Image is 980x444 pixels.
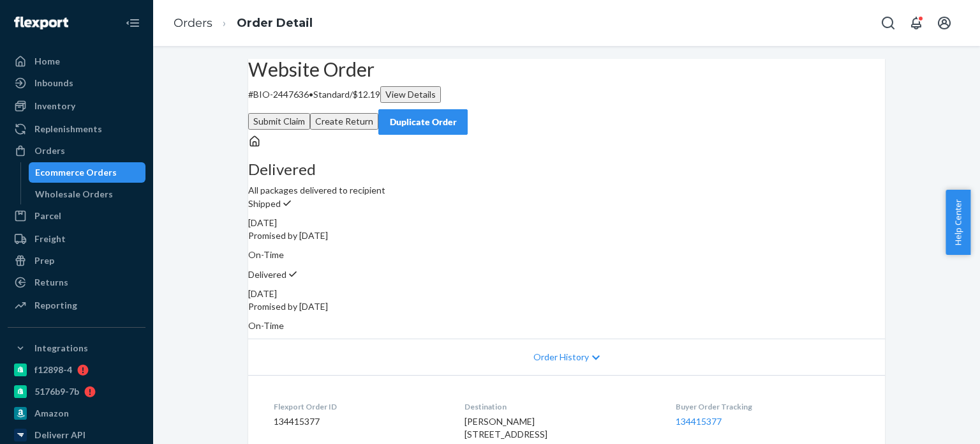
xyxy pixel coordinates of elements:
[34,407,69,420] div: Amazon
[34,210,61,222] div: Parcel
[34,123,102,135] div: Replenishments
[174,16,212,30] a: Orders
[875,10,901,36] button: Open Search Box
[34,233,66,245] div: Freight
[380,86,441,103] button: View Details
[35,166,117,179] div: Ecommerce Orders
[8,73,145,93] a: Inbounds
[310,113,378,130] button: Create Return
[389,116,457,128] div: Duplicate Order
[8,360,145,380] a: f12898-4
[274,415,444,428] dd: 134415377
[34,55,60,68] div: Home
[237,16,313,30] a: Order Detail
[34,144,65,157] div: Orders
[248,59,885,80] h2: Website Order
[903,10,929,36] button: Open notifications
[8,206,145,226] a: Parcel
[248,249,885,261] p: On-Time
[34,100,75,112] div: Inventory
[946,190,970,255] button: Help Center
[8,250,145,271] a: Prep
[248,113,310,130] button: Submit Claim
[8,295,145,316] a: Reporting
[120,10,145,36] button: Close Navigation
[163,4,323,42] ol: breadcrumbs
[385,88,436,101] div: View Details
[8,229,145,249] a: Freight
[8,119,145,139] a: Replenishments
[464,416,547,440] span: [PERSON_NAME] [STREET_ADDRESS]
[932,10,957,36] button: Open account menu
[309,89,313,100] span: •
[248,86,885,103] p: # BIO-2447636 / $12.19
[8,338,145,358] button: Integrations
[676,416,722,427] a: 134415377
[313,89,350,100] span: Standard
[248,161,885,197] div: All packages delivered to recipient
[29,162,146,183] a: Ecommerce Orders
[29,184,146,204] a: Wholesale Orders
[248,197,885,210] p: Shipped
[248,217,885,229] div: [DATE]
[248,319,885,332] p: On-Time
[8,51,145,72] a: Home
[8,272,145,293] a: Returns
[378,109,468,135] button: Duplicate Order
[274,401,444,412] dt: Flexport Order ID
[8,403,145,424] a: Amazon
[248,229,885,242] p: Promised by [DATE]
[34,276,68,289] div: Returns
[248,300,885,313] p: Promised by [DATE]
[34,299,77,312] div: Reporting
[34,429,85,441] div: Deliverr API
[34,385,79,398] div: 5176b9-7b
[8,141,145,161] a: Orders
[34,342,88,355] div: Integrations
[248,287,885,300] div: [DATE]
[34,254,54,267] div: Prep
[533,351,589,364] span: Order History
[35,188,113,201] div: Wholesale Orders
[34,77,73,89] div: Inbounds
[248,161,885,178] h3: Delivered
[14,17,68,29] img: Flexport logo
[8,381,145,402] a: 5176b9-7b
[248,268,885,281] p: Delivered
[34,364,72,376] div: f12898-4
[464,401,655,412] dt: Destination
[8,96,145,116] a: Inventory
[676,401,859,412] dt: Buyer Order Tracking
